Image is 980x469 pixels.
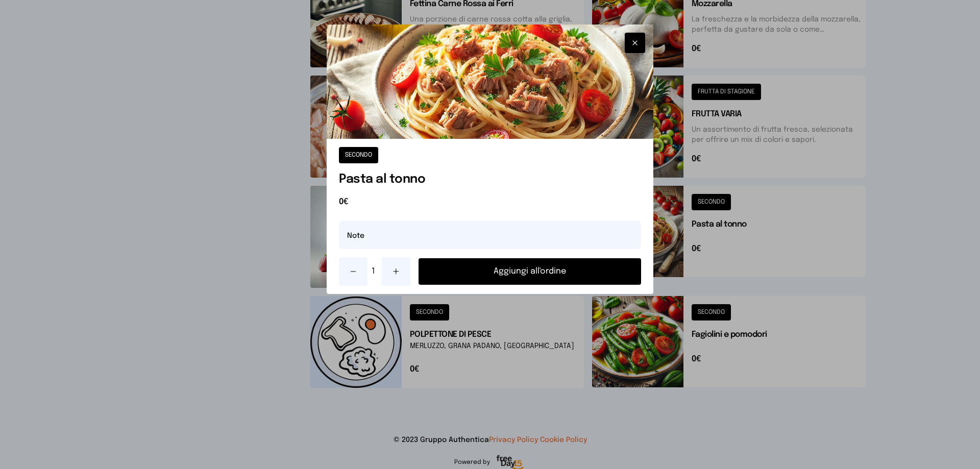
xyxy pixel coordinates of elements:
[339,171,641,188] h1: Pasta al tonno
[339,196,641,208] span: 0€
[419,258,641,285] button: Aggiungi all'ordine
[339,147,378,163] button: SECONDO
[327,24,653,139] img: Pasta al tonno
[372,265,378,278] span: 1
